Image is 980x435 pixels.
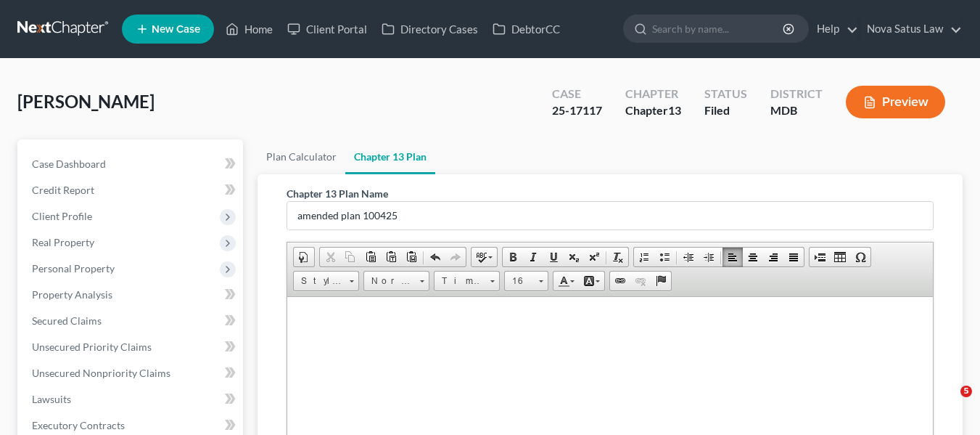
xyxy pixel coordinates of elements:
a: Times New Roman [434,271,500,291]
a: Background Color [579,272,604,290]
div: Case [552,86,602,102]
span: Property Analysis [32,288,112,301]
a: Cut [320,248,340,267]
a: Table [830,248,850,267]
a: Plan Calculator [258,139,345,174]
a: Bold [503,248,523,267]
a: Justify [783,248,804,267]
span: 16 [505,272,534,290]
span: Real Property [32,236,94,248]
span: Unsecured Priority Claims [32,341,152,353]
div: Status [704,86,747,102]
a: Document Properties [294,248,314,267]
a: Nova Satus Law [860,16,962,42]
span: Credit Report [32,184,94,196]
a: Redo [445,248,466,267]
span: Styles [294,272,345,290]
a: Text Color [553,272,579,290]
a: Styles [293,271,359,291]
span: Secured Claims [32,314,102,327]
span: Lawsuits [32,393,71,405]
a: Superscript [584,248,604,267]
span: [PERSON_NAME] [17,91,155,112]
div: Filed [704,102,747,119]
a: Anchor [651,272,671,290]
a: Case Dashboard [20,151,243,177]
a: Property Analysis [20,282,243,308]
a: Insert Page Break for Printing [810,248,830,267]
a: Normal (DIV) [363,271,429,291]
a: Decrease Indent [678,248,699,267]
a: Subscript [564,248,584,267]
a: Secured Claims [20,308,243,334]
a: Unlink [630,272,651,290]
a: Copy [340,248,361,267]
a: Underline [543,248,564,267]
input: Enter name... [287,202,933,229]
div: District [770,86,823,102]
div: MDB [770,102,823,119]
a: Insert Special Character [850,248,870,267]
a: Paste as plain text [381,248,401,267]
a: Align Right [763,248,783,267]
span: Unsecured Nonpriority Claims [32,367,170,379]
a: Paste [361,248,381,267]
span: Normal (DIV) [364,272,415,290]
a: Align Left [722,248,743,267]
iframe: Intercom live chat [931,386,965,420]
a: Italic [523,248,543,267]
a: Increase Indent [699,248,719,267]
a: 16 [504,271,548,291]
a: Spell Checker [472,248,497,267]
a: Credit Report [20,177,243,203]
a: Undo [425,248,445,267]
a: Insert/Remove Numbered List [634,248,654,267]
a: Unsecured Priority Claims [20,334,243,360]
a: Help [810,16,858,42]
span: 13 [668,103,681,117]
a: Paste from Word [401,248,421,267]
a: Unsecured Nonpriority Claims [20,360,243,386]
a: Home [218,16,280,42]
div: Chapter [625,86,681,102]
span: New Case [152,24,200,35]
span: Case Dashboard [32,158,106,170]
a: DebtorCC [485,16,567,42]
a: Remove Format [608,248,628,267]
span: Client Profile [32,210,92,222]
span: Personal Property [32,262,115,275]
label: Chapter 13 Plan Name [287,186,388,201]
a: Link [610,272,630,290]
button: Preview [846,86,945,118]
a: Lawsuits [20,386,243,412]
a: Insert/Remove Bulleted List [654,248,675,267]
input: Search by name... [652,15,785,42]
div: Chapter [625,102,681,119]
a: Client Portal [280,16,374,42]
a: Chapter 13 Plan [345,139,435,174]
span: 5 [960,386,972,397]
span: Times New Roman [435,272,485,290]
span: Executory Contracts [32,419,125,431]
div: 25-17117 [552,102,602,119]
a: Center [743,248,763,267]
a: Directory Cases [374,16,485,42]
